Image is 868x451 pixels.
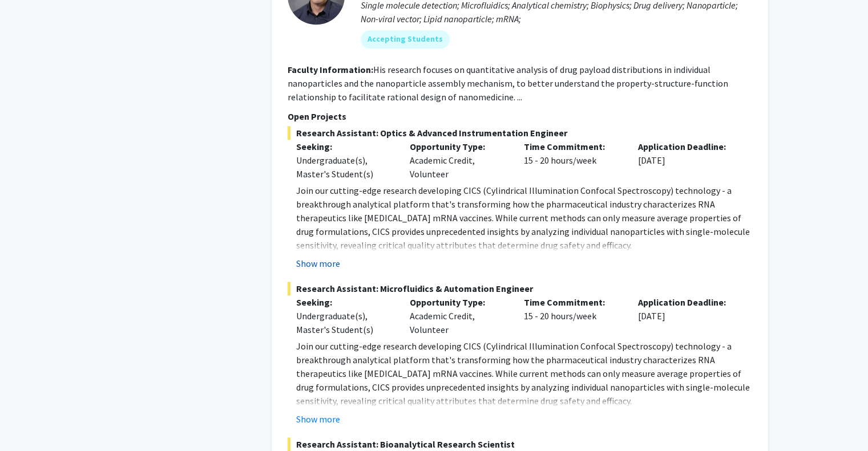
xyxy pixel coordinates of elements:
mat-chip: Accepting Students [361,30,450,48]
div: Undergraduate(s), Master's Student(s) [296,153,393,181]
p: Application Deadline: [638,140,735,153]
div: [DATE] [629,295,744,336]
p: Opportunity Type: [410,295,507,309]
p: Open Projects [288,109,752,123]
p: Seeking: [296,295,393,309]
p: Join our cutting-edge research developing CICS (Cylindrical Illumination Confocal Spectroscopy) t... [296,184,752,252]
div: Undergraduate(s), Master's Student(s) [296,309,393,336]
div: 15 - 20 hours/week [515,140,629,181]
p: Time Commitment: [524,140,621,153]
div: [DATE] [629,140,744,181]
div: Academic Credit, Volunteer [401,295,515,336]
p: Time Commitment: [524,295,621,309]
fg-read-more: His research focuses on quantitative analysis of drug payload distributions in individual nanopar... [288,64,728,103]
p: Opportunity Type: [410,140,507,153]
span: Research Assistant: Bioanalytical Research Scientist [288,437,752,451]
iframe: Chat [9,400,49,442]
button: Show more [296,412,340,426]
div: Academic Credit, Volunteer [401,140,515,181]
button: Show more [296,257,340,270]
p: Seeking: [296,140,393,153]
span: Research Assistant: Microfluidics & Automation Engineer [288,282,752,295]
span: Research Assistant: Optics & Advanced Instrumentation Engineer [288,126,752,140]
p: Join our cutting-edge research developing CICS (Cylindrical Illumination Confocal Spectroscopy) t... [296,339,752,408]
p: Application Deadline: [638,295,735,309]
b: Faculty Information: [288,64,373,75]
div: 15 - 20 hours/week [515,295,629,336]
